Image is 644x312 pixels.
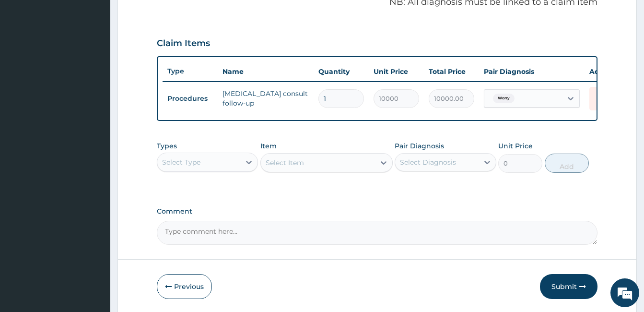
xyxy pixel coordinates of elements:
label: Item [260,141,277,151]
div: Select Type [162,157,200,167]
th: Total Price [424,62,479,81]
div: Select Diagnosis [400,157,456,167]
th: Pair Diagnosis [479,62,585,81]
label: Pair Diagnosis [395,141,444,151]
button: Add [545,154,589,173]
label: Comment [157,207,597,216]
th: Unit Price [369,62,424,81]
button: Previous [157,274,212,299]
span: Worry [493,94,515,103]
h3: Claim Items [157,38,210,49]
th: Type [163,62,218,80]
label: Unit Price [498,141,533,151]
div: Minimize live chat window [157,5,180,28]
td: Procedures [163,90,218,108]
th: Quantity [314,62,369,81]
textarea: Type your message and hit 'Enter' [5,209,183,243]
th: Name [218,62,314,81]
label: Types [157,142,177,150]
img: d_794563401_company_1708531726252_794563401 [18,48,39,72]
div: Chat with us now [50,54,161,66]
td: [MEDICAL_DATA] consult follow-up [218,84,314,113]
th: Actions [585,62,632,81]
button: Submit [540,274,597,299]
span: We're online! [56,95,132,192]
